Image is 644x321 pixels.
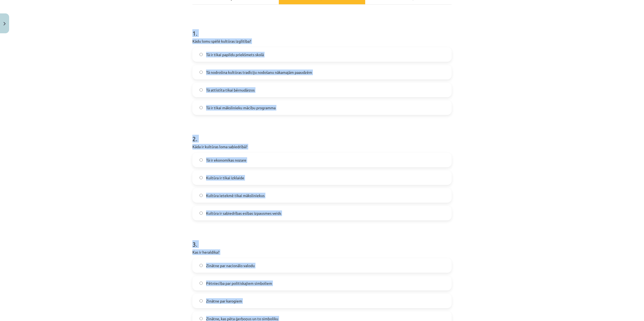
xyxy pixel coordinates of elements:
[206,298,242,304] span: Zinātne par karogiem
[206,52,264,57] span: Tā ir tikai papildu priekšmets skolā
[206,175,244,181] span: Kultūra ir tikai izklaide
[192,144,452,149] p: Kāda ir kultūras loma sabiedrībā?
[206,87,255,93] span: Tā attīstīta tikai bērnudārzos
[206,263,255,268] span: Zinātne par nacionālo valodu
[199,53,203,56] input: Tā ir tikai papildu priekšmets skolā
[199,317,203,320] input: Zinātne, kas pēta ģerboņus un to simboliku
[206,70,312,75] span: Tā nodrošina kultūras tradīciju nodošanu nākamajām paaudzēm
[192,249,452,255] p: Kas ir heraldika?
[206,157,246,163] span: Tā ir ekonomikas nozare
[3,22,6,25] img: icon-close-lesson-0947bae3869378f0d4975bcd49f059093ad1ed9edebbc8119c70593378902aed.svg
[206,280,272,286] span: Pētniecība par politiskajiem simboliem
[206,210,281,216] span: Kultūra ir sabiedrības esības izpausmes veids
[199,211,203,215] input: Kultūra ir sabiedrības esības izpausmes veids
[199,282,203,285] input: Pētniecība par politiskajiem simboliem
[206,105,276,111] span: Tā ir tikai mākslinieku mācību programma
[199,176,203,180] input: Kultūra ir tikai izklaide
[192,38,452,44] p: Kādu lomu spēlē kultūras izglītība?
[192,20,452,37] h1: 1 .
[192,126,452,142] h1: 2 .
[199,299,203,303] input: Zinātne par karogiem
[206,193,265,198] span: Kultūra ietekmē tikai māksliniekus
[199,264,203,267] input: Zinātne par nacionālo valodu
[192,231,452,248] h1: 3 .
[199,106,203,110] input: Tā ir tikai mākslinieku mācību programma
[199,88,203,92] input: Tā attīstīta tikai bērnudārzos
[199,194,203,197] input: Kultūra ietekmē tikai māksliniekus
[199,158,203,162] input: Tā ir ekonomikas nozare
[199,71,203,74] input: Tā nodrošina kultūras tradīciju nodošanu nākamajām paaudzēm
